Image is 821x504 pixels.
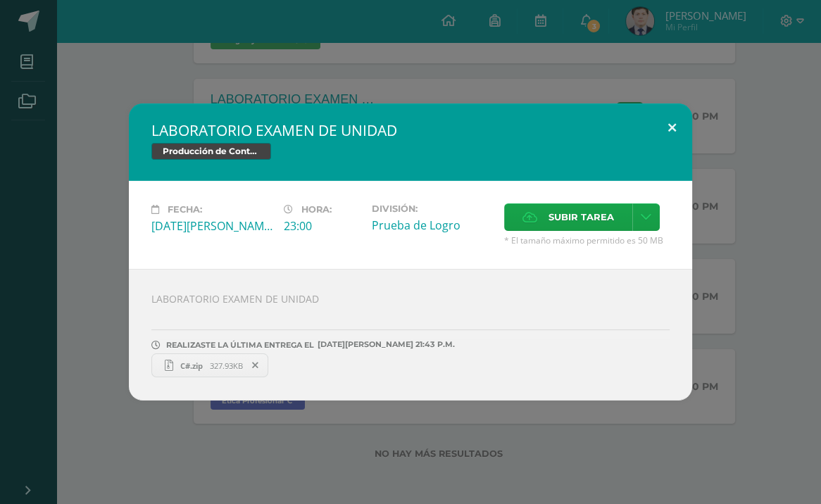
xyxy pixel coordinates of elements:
[151,143,271,160] span: Producción de Contenidos Digitales
[372,218,493,233] div: Prueba de Logro
[549,204,614,230] span: Subir tarea
[129,269,692,401] div: LABORATORIO EXAMEN DE UNIDAD
[314,344,455,345] span: [DATE][PERSON_NAME] 21:43 P.M.
[244,358,268,373] span: Remover entrega
[301,204,332,215] span: Hora:
[151,218,272,234] div: [DATE][PERSON_NAME]
[151,120,670,140] h2: LABORATORIO EXAMEN DE UNIDAD
[504,234,670,246] span: * El tamaño máximo permitido es 50 MB
[166,340,314,350] span: REALIZASTE LA ÚLTIMA ENTREGA EL
[151,353,268,377] a: C#.zip 327.93KB
[173,360,210,371] span: C#.zip
[284,218,361,234] div: 23:00
[372,203,493,214] label: División:
[652,103,692,151] button: Close (Esc)
[168,204,202,215] span: Fecha:
[210,360,243,371] span: 327.93KB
